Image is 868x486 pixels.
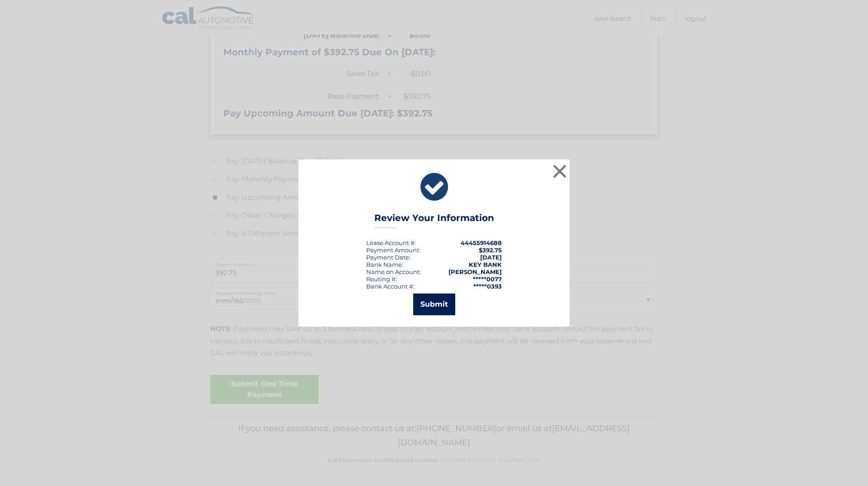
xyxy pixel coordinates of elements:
[366,254,410,261] div: :
[366,246,420,254] div: Payment Amount:
[366,254,409,261] span: Payment Date
[366,268,421,275] div: Name on Account:
[366,275,397,283] div: Routing #:
[413,294,455,315] button: Submit
[479,246,502,254] span: $392.75
[469,261,502,268] strong: KEY BANK
[366,239,416,246] div: Lease Account #:
[480,254,502,261] span: [DATE]
[374,212,494,228] h3: Review Your Information
[366,261,403,268] div: Bank Name:
[448,268,502,275] strong: [PERSON_NAME]
[461,239,502,246] strong: 44455914688
[551,162,569,180] button: ×
[366,283,415,290] div: Bank Account #:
